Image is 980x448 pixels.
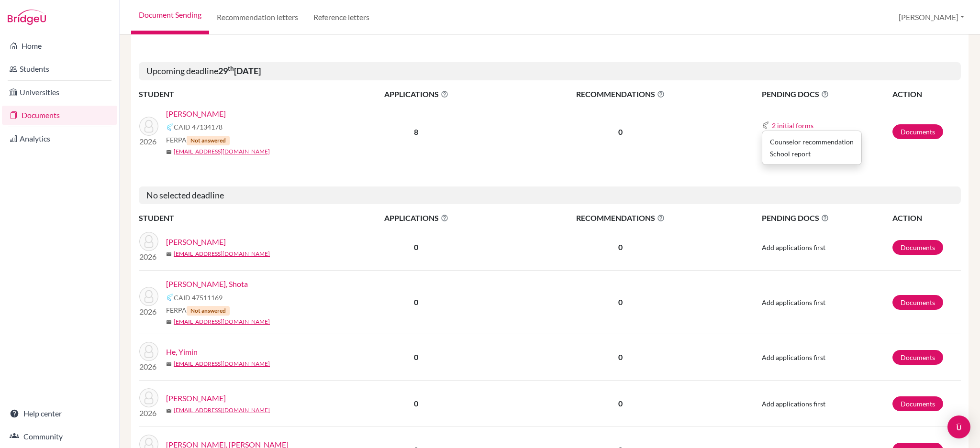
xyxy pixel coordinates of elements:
p: 2026 [139,361,158,372]
button: [PERSON_NAME] [894,8,969,26]
span: mail [166,319,172,325]
span: mail [166,361,172,367]
span: Add applications first [762,298,825,306]
b: 29 [DATE] [218,66,261,76]
img: He, Yimin [139,342,158,361]
a: Home [2,36,117,55]
div: School report [770,149,854,159]
a: Documents [892,124,943,139]
th: STUDENT [139,212,330,224]
p: 2026 [139,251,158,262]
p: 2026 [139,306,158,317]
p: 0 [503,398,738,409]
th: ACTION [892,212,961,224]
a: Documents [892,240,943,255]
img: Kuo, Yu Hsuan [139,117,158,136]
span: APPLICATIONS [331,88,502,100]
a: Documents [892,295,943,310]
a: [PERSON_NAME] [166,393,226,404]
span: Not answered [187,306,230,316]
h5: Upcoming deadline [139,62,961,80]
a: [PERSON_NAME] [166,236,226,248]
button: 2 initial forms [771,120,814,131]
span: CAID 47134178 [174,122,223,132]
img: Bridge-U [8,10,46,25]
th: STUDENT [139,88,330,100]
span: RECOMMENDATIONS [503,212,738,224]
span: CAID 47511169 [174,293,223,303]
h5: No selected deadline [139,186,961,205]
span: FERPA [166,135,230,145]
a: Analytics [2,129,117,148]
b: 0 [414,399,418,408]
b: 0 [414,297,418,306]
p: 0 [503,296,738,308]
div: 2 initial forms [762,131,862,165]
img: Aoyama, Liz [139,232,158,251]
span: Not answered [187,136,230,145]
div: Counselor recommendation [770,137,854,147]
a: Help center [2,404,117,423]
a: [EMAIL_ADDRESS][DOMAIN_NAME] [174,147,270,156]
sup: th [228,65,234,72]
p: 2026 [139,136,158,147]
a: Documents [892,396,943,411]
a: Documents [2,106,117,125]
a: [EMAIL_ADDRESS][DOMAIN_NAME] [174,317,270,326]
a: [EMAIL_ADDRESS][DOMAIN_NAME] [174,406,270,415]
img: Fukumoto, Shota [139,287,158,306]
div: Open Intercom Messenger [947,415,970,438]
p: 0 [503,241,738,253]
span: FERPA [166,305,230,316]
span: mail [166,149,172,155]
img: Common App logo [166,123,174,131]
img: Kuo, Nicole [139,388,158,407]
span: mail [166,251,172,257]
b: 0 [414,352,418,361]
span: PENDING DOCS [762,212,891,224]
span: APPLICATIONS [331,212,502,224]
p: 2026 [139,407,158,419]
a: [PERSON_NAME], Shota [166,278,248,290]
a: He, Yimin [166,346,198,358]
a: Students [2,59,117,78]
a: [EMAIL_ADDRESS][DOMAIN_NAME] [174,250,270,258]
th: ACTION [892,88,961,100]
p: 0 [503,351,738,363]
a: Documents [892,350,943,365]
b: 8 [414,127,418,136]
img: Common App logo [762,121,769,129]
a: [EMAIL_ADDRESS][DOMAIN_NAME] [174,360,270,368]
span: mail [166,408,172,414]
span: Add applications first [762,400,825,408]
span: Add applications first [762,243,825,251]
span: Add applications first [762,353,825,361]
p: 0 [503,126,738,138]
a: Universities [2,83,117,102]
a: [PERSON_NAME] [166,108,226,120]
img: Common App logo [166,294,174,301]
span: RECOMMENDATIONS [503,88,738,100]
a: Community [2,427,117,446]
span: PENDING DOCS [762,88,891,100]
b: 0 [414,242,418,251]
